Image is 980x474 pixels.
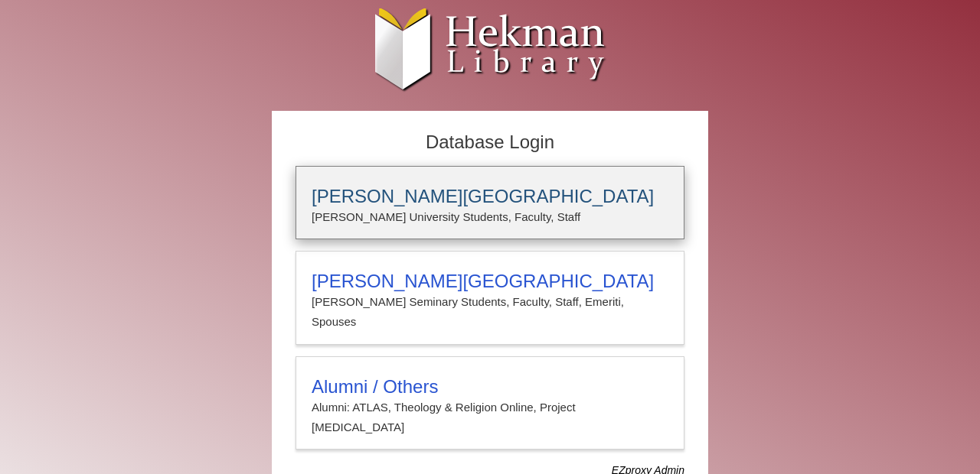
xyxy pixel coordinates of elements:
h3: [PERSON_NAME][GEOGRAPHIC_DATA] [312,186,668,207]
p: [PERSON_NAME] University Students, Faculty, Staff [312,207,668,227]
a: [PERSON_NAME][GEOGRAPHIC_DATA][PERSON_NAME] University Students, Faculty, Staff [296,166,684,239]
h2: Database Login [288,127,692,158]
h3: [PERSON_NAME][GEOGRAPHIC_DATA] [312,271,668,292]
p: [PERSON_NAME] Seminary Students, Faculty, Staff, Emeriti, Spouses [312,292,668,333]
a: [PERSON_NAME][GEOGRAPHIC_DATA][PERSON_NAME] Seminary Students, Faculty, Staff, Emeriti, Spouses [296,251,684,345]
p: Alumni: ATLAS, Theology & Religion Online, Project [MEDICAL_DATA] [312,398,668,438]
h3: Alumni / Others [312,376,668,398]
summary: Alumni / OthersAlumni: ATLAS, Theology & Religion Online, Project [MEDICAL_DATA] [312,376,668,438]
